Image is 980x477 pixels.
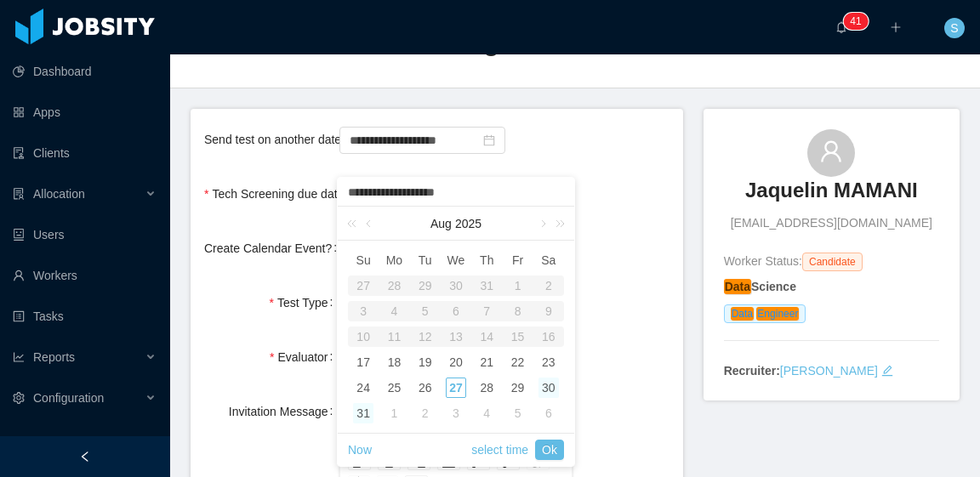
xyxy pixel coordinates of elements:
div: 5 [508,403,528,423]
td: August 29, 2025 [502,375,533,400]
p: 4 [850,13,856,30]
div: 4 [379,301,409,321]
i: icon: setting [13,392,25,404]
span: Tu [410,253,441,268]
span: Mo [379,253,409,268]
div: 3 [348,301,379,321]
div: 2 [533,275,564,296]
a: Next year (Control + right) [546,207,568,241]
a: 2025 [453,207,483,241]
td: August 13, 2025 [441,324,471,349]
a: Now [348,434,372,466]
div: 30 [538,378,559,398]
div: 6 [538,403,559,423]
div: 29 [508,378,528,398]
em: Engineer [756,307,799,321]
td: July 27, 2025 [348,273,379,298]
div: 12 [410,327,441,347]
a: icon: auditClients [13,136,157,170]
a: icon: pie-chartDashboard [13,54,157,88]
td: August 28, 2025 [471,375,502,400]
a: Ok [535,440,564,460]
td: August 4, 2025 [379,298,409,324]
td: July 30, 2025 [441,273,471,298]
span: Allocation [33,187,85,201]
td: September 2, 2025 [410,400,441,426]
div: 30 [441,275,471,296]
div: 29 [410,275,441,296]
td: August 10, 2025 [348,324,379,349]
div: 22 [508,352,528,372]
td: August 15, 2025 [502,324,533,349]
td: August 21, 2025 [471,349,502,375]
span: Sa [533,253,564,268]
i: icon: solution [13,188,25,200]
td: August 22, 2025 [502,349,533,375]
div: 7 [471,301,502,321]
div: 9 [533,301,564,321]
div: 3 [446,403,466,423]
td: September 6, 2025 [533,400,564,426]
label: Evaluator [270,350,340,364]
i: icon: bell [835,21,847,33]
td: July 31, 2025 [471,273,502,298]
label: Create Calendar Event? [204,241,344,255]
sup: 41 [843,13,868,30]
label: Test Type [269,296,339,309]
span: Worker Status: [724,254,802,268]
div: 14 [471,327,502,347]
i: icon: line-chart [13,351,25,363]
div: 15 [502,327,533,347]
label: Send test on another date [204,133,353,146]
td: August 23, 2025 [533,349,564,375]
a: Previous month (PageUp) [362,207,378,241]
div: 11 [379,327,409,347]
td: August 18, 2025 [379,349,409,375]
div: 25 [384,378,404,398]
div: 6 [441,301,471,321]
a: Aug [429,207,453,241]
div: 10 [348,327,379,347]
a: select time [471,434,528,466]
td: August 8, 2025 [502,298,533,324]
th: Sun [348,247,379,273]
td: August 19, 2025 [410,349,441,375]
p: 1 [856,13,862,30]
a: icon: userWorkers [13,258,157,292]
div: 16 [533,327,564,347]
i: icon: user [819,139,843,163]
div: 17 [353,352,373,372]
td: August 7, 2025 [471,298,502,324]
em: Data [724,279,751,294]
div: 18 [384,352,404,372]
a: Last year (Control + left) [344,207,366,241]
td: August 17, 2025 [348,349,379,375]
div: 31 [353,403,373,423]
div: 1 [384,403,404,423]
th: Mon [379,247,409,273]
label: Invitation Message [229,405,340,418]
a: Jaquelin MAMANI [745,177,918,214]
span: Th [471,253,502,268]
span: Candidate [802,253,863,271]
div: 20 [446,352,466,372]
div: 23 [538,352,559,372]
a: icon: appstoreApps [13,95,157,129]
td: September 1, 2025 [379,400,409,426]
a: Next month (PageDown) [534,207,550,241]
span: S [950,18,958,38]
div: 26 [415,378,436,398]
div: 1 [502,275,533,296]
a: icon: robotUsers [13,218,157,252]
div: 5 [410,301,441,321]
div: 28 [379,275,409,296]
em: Data [731,307,754,321]
td: August 24, 2025 [348,375,379,400]
span: [EMAIL_ADDRESS][DOMAIN_NAME] [731,214,932,232]
span: Configuration [33,391,104,405]
a: [PERSON_NAME] [780,364,878,378]
td: August 5, 2025 [410,298,441,324]
div: 27 [348,275,379,296]
i: icon: edit [881,365,893,377]
th: Tue [410,247,441,273]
